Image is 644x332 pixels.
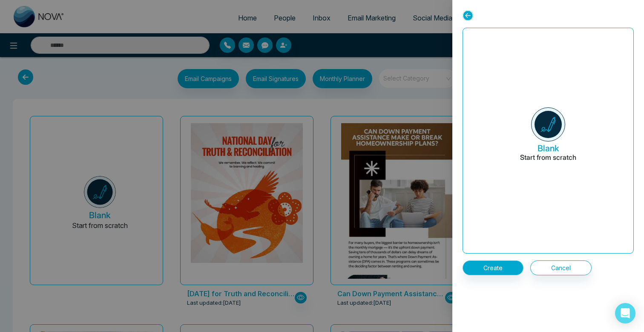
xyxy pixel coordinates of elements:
[615,303,635,323] div: Open Intercom Messenger
[520,141,576,153] h5: Blank
[520,153,576,172] p: Start from scratch
[531,107,565,141] img: novacrm
[530,260,592,275] button: Cancel
[463,260,523,275] button: Create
